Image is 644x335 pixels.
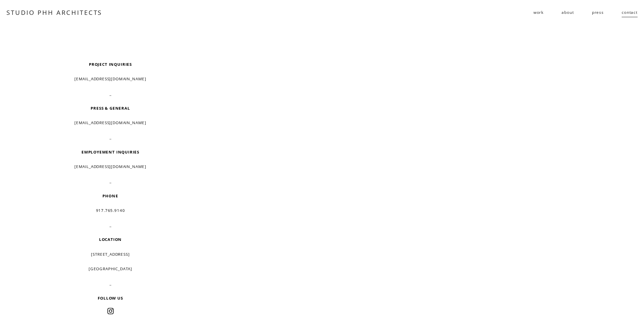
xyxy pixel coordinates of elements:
strong: PRESS & GENERAL [91,105,130,111]
a: press [592,7,604,18]
strong: LOCATION [99,236,122,242]
p: _ [33,176,188,186]
a: contact [622,7,638,18]
p: [EMAIL_ADDRESS][DOMAIN_NAME] [33,74,188,84]
p: _ [33,278,188,288]
a: Instagram [107,308,114,314]
p: [STREET_ADDRESS] [33,249,188,259]
strong: PHONE [102,193,118,198]
strong: FOLLOW US [98,295,123,301]
a: about [562,7,574,18]
strong: EMPLOYEMENT INQUIRIES [81,149,139,155]
p: [GEOGRAPHIC_DATA] [33,264,188,274]
a: folder dropdown [533,7,544,18]
span: work [533,7,544,17]
p: _ [33,89,188,99]
strong: PROJECT INQUIRIES [89,61,132,67]
p: [EMAIL_ADDRESS][DOMAIN_NAME] [33,118,188,128]
p: [EMAIL_ADDRESS][DOMAIN_NAME] [33,162,188,171]
p: _ [33,220,188,230]
a: STUDIO PHH ARCHITECTS [6,8,102,17]
p: 917.765.9140 [33,205,188,215]
p: _ [33,132,188,142]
